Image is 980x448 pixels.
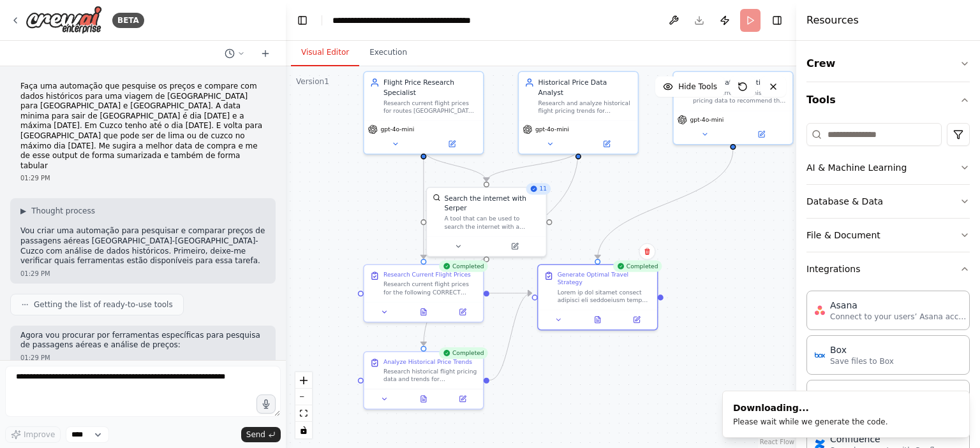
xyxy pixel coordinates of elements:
button: ▶Thought process [20,206,95,216]
button: View output [403,393,444,405]
span: gpt-4o-mini [380,126,414,133]
div: CompletedGenerate Optimal Travel StrategyLorem ip dol sitamet consect adipisci eli seddoeiusm tem... [537,264,658,331]
div: Box [830,343,894,356]
span: gpt-4o-mini [690,116,724,124]
div: 01:29 PM [20,173,265,183]
div: Flight Price Research Specialist [383,78,477,97]
div: React Flow controls [295,372,312,438]
button: Integrations [806,252,970,285]
button: Open in side panel [487,240,542,252]
button: Execution [359,40,417,66]
img: Asana [815,305,825,315]
div: CompletedAnalyze Historical Price TrendsResearch historical flight pricing data and trends for [G... [363,351,484,410]
div: BETA [112,13,144,28]
g: Edge from 5d1d4a21-ee8b-44b6-a104-d1ce5c528dbd to 26eb3e4f-69a4-4b8c-8f31-e372f217af55 [419,150,428,259]
div: Please wait while we generate the code. [733,417,888,427]
button: Delete node [639,243,655,260]
g: Edge from cffc0a08-0891-410d-9c10-177a97cd53bd to 66b33733-9be5-4004-ba1a-a2387e3c90c4 [489,288,531,385]
div: Lorem ip dol sitamet consect adipisci eli seddoeiusm tempo incididu, utlabo etdoloremagna aliqua ... [558,288,651,303]
div: Historical Price Data Analyst [538,78,632,97]
img: Logo [26,6,102,34]
img: Box [815,350,825,360]
div: 01:29 PM [20,269,265,278]
button: Switch to previous chat [219,46,250,61]
p: Agora vou procurar por ferramentas específicas para pesquisa de passagens aéreas e análise de pre... [20,331,265,350]
g: Edge from 6f8011fe-4c86-45d5-ac91-2cd086c126ed to 175e97b8-6dbc-4252-9bfa-20b8e96a02bd [482,150,583,182]
button: Open in side panel [424,138,479,150]
g: Edge from 455111a3-be2e-46de-92ae-f67a5b294cce to 66b33733-9be5-4004-ba1a-a2387e3c90c4 [593,150,738,259]
g: Edge from 6f8011fe-4c86-45d5-ac91-2cd086c126ed to cffc0a08-0891-410d-9c10-177a97cd53bd [419,150,583,346]
button: Open in side panel [620,314,653,326]
p: Connect to your users’ Asana accounts [830,312,970,322]
button: AI & Machine Learning [806,151,970,184]
div: Travel Strategy OptimizerAnalyze current and historical pricing data to recommend the optimal boo... [672,71,793,145]
button: Hide left sidebar [293,11,311,29]
div: 11SerperDevToolSearch the internet with SerperA tool that can be used to search the internet with... [426,187,547,257]
button: View output [577,314,618,326]
div: Generate Optimal Travel Strategy [558,271,651,286]
button: View output [403,307,444,318]
div: Research historical flight pricing data and trends for [GEOGRAPHIC_DATA]-[GEOGRAPHIC_DATA] and [G... [383,368,477,383]
p: Vou criar uma automação para pesquisar e comparar preços de passagens aéreas [GEOGRAPHIC_DATA]-[G... [20,226,265,266]
p: Faça uma automação que pesquise os preços e compare com dados históricos para uma viagem de [GEOG... [20,82,265,171]
div: Research Current Flight Prices [383,271,471,278]
button: Open in side panel [579,138,634,150]
button: toggle interactivity [295,422,312,438]
button: Click to speak your automation idea [256,394,276,414]
div: Research and analyze historical flight pricing trends for [GEOGRAPHIC_DATA]-[GEOGRAPHIC_DATA]-[GE... [538,99,632,114]
div: Historical Price Data AnalystResearch and analyze historical flight pricing trends for [GEOGRAPHI... [518,71,639,154]
h4: Resources [806,13,859,28]
nav: breadcrumb [332,14,471,27]
button: Send [241,427,281,442]
button: zoom in [295,372,312,389]
button: Database & Data [806,185,970,218]
div: 01:29 PM [20,353,265,363]
button: Crew [806,46,970,82]
div: Research current flight prices for routes [GEOGRAPHIC_DATA]-[GEOGRAPHIC_DATA] and [GEOGRAPHIC_DAT... [383,99,477,114]
div: Downloading... [733,401,888,414]
div: Completed [613,261,662,272]
button: Start a new chat [255,46,276,61]
span: Hide Tools [678,82,717,92]
div: Flight Price Research SpecialistResearch current flight prices for routes [GEOGRAPHIC_DATA]-[GEOG... [363,71,484,154]
p: Save files to Box [830,356,894,366]
div: Analyze current and historical pricing data to recommend the optimal booking strategy, including ... [693,89,787,105]
div: Search the internet with Serper [444,194,540,213]
div: Analyze Historical Price Trends [383,358,472,366]
button: Open in side panel [734,129,789,140]
button: Open in side panel [446,307,479,318]
button: Hide right sidebar [768,11,786,29]
img: SerperDevTool [433,194,440,201]
button: Visual Editor [291,40,359,66]
span: 11 [540,185,547,192]
button: Improve [5,426,61,443]
span: Getting the list of ready-to-use tools [34,300,173,310]
g: Edge from 26eb3e4f-69a4-4b8c-8f31-e372f217af55 to 66b33733-9be5-4004-ba1a-a2387e3c90c4 [489,288,531,298]
span: Send [246,430,265,440]
button: File & Document [806,219,970,252]
div: A tool that can be used to search the internet with a search_query. Supports different search typ... [444,215,540,230]
div: Completed [439,261,488,272]
span: Improve [24,430,55,440]
button: fit view [295,405,312,422]
div: Version 1 [296,76,329,87]
div: Travel Strategy Optimizer [693,78,787,87]
div: Asana [830,299,970,312]
span: gpt-4o-mini [535,126,569,133]
div: Research current flight prices for the following CORRECT routes and date ranges: - **Departure fr... [383,280,477,296]
div: Completed [439,347,488,359]
button: zoom out [295,389,312,405]
span: ▶ [20,206,26,216]
button: Tools [806,82,970,118]
span: Thought process [31,206,95,216]
g: Edge from 5d1d4a21-ee8b-44b6-a104-d1ce5c528dbd to 175e97b8-6dbc-4252-9bfa-20b8e96a02bd [419,150,491,182]
button: Open in side panel [446,393,479,405]
div: CompletedResearch Current Flight PricesResearch current flight prices for the following CORRECT r... [363,264,484,323]
button: Hide Tools [655,76,725,97]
